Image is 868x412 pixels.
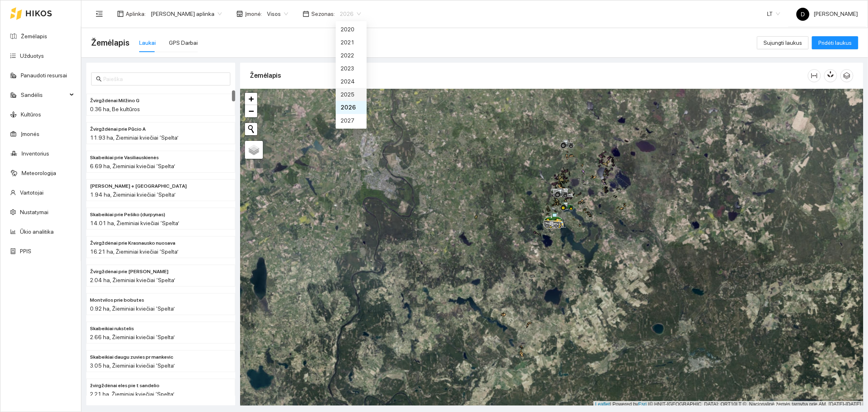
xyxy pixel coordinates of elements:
[812,36,858,49] button: Pridėti laukus
[20,248,31,254] a: PPIS
[267,8,288,20] span: Visos
[796,11,858,17] span: [PERSON_NAME]
[103,75,225,83] input: Paieška
[341,38,362,47] div: 2021
[648,401,649,407] span: |
[245,141,263,159] a: Layers
[90,391,175,397] span: 2.21 ha, Žieminiai kviečiai ‘Spelta’
[90,191,176,198] span: 1.94 ha, Žieminiai kviečiai ‘Spelta’
[801,8,805,21] span: D
[21,72,67,79] a: Panaudoti resursai
[151,8,222,20] span: Donato Klimkevičiaus aplinka
[117,11,124,17] span: layout
[245,93,257,105] a: Zoom in
[341,25,362,34] div: 2020
[90,125,146,133] span: Žvirgždėnai prie Pūcio A
[767,8,780,20] span: LT
[21,87,67,103] span: Sandėlis
[139,38,156,47] div: Laukai
[91,36,129,49] span: Žemėlapis
[336,101,367,114] div: 2026
[249,106,254,116] span: −
[303,11,309,17] span: calendar
[245,9,262,18] span: Įmonė :
[90,248,179,255] span: 16.21 ha, Žieminiai kviečiai ‘Spelta’
[22,150,49,157] a: Inventorius
[91,6,107,22] button: menu-fold
[21,131,39,137] a: Įmonės
[90,134,179,141] span: 11.93 ha, Žieminiai kviečiai ‘Spelta’
[90,220,179,226] span: 14.01 ha, Žieminiai kviečiai ‘Spelta’
[250,64,808,87] div: Žemėlapis
[808,69,821,82] button: column-width
[20,189,44,196] a: Vartotojai
[20,228,54,235] a: Ūkio analitika
[90,382,160,390] span: žvirgždėnai eles pie t sandelio
[341,90,362,99] div: 2025
[90,277,175,283] span: 2.04 ha, Žieminiai kviečiai ‘Spelta’
[336,75,367,88] div: 2024
[340,8,361,20] span: 2026
[341,51,362,60] div: 2022
[20,53,44,59] a: Užduotys
[595,401,610,407] a: Leaflet
[763,38,802,47] span: Sujungti laukus
[90,362,175,369] span: 3.05 ha, Žieminiai kviečiai ‘Spelta’
[20,209,48,215] a: Nustatymai
[336,36,367,49] div: 2021
[90,268,168,276] span: Žvirgždėnai prie mūro Močiutės
[90,154,159,162] span: Skabeikiai prie Vasiliauskienės
[21,33,47,39] a: Žemėlapis
[90,353,173,361] span: Skabeikiai daugu zuvies pr mankevic
[757,36,809,49] button: Sujungti laukus
[90,239,175,247] span: Žvirgždėnai prie Krasnausko nuosava
[245,123,257,135] button: Initiate a new search
[96,76,102,82] span: search
[336,23,367,36] div: 2020
[90,334,175,340] span: 2.66 ha, Žieminiai kviečiai ‘Spelta’
[236,11,243,17] span: shop
[336,114,367,127] div: 2027
[341,77,362,86] div: 2024
[336,62,367,75] div: 2023
[808,72,820,79] span: column-width
[90,106,140,112] span: 0.36 ha, Be kultūros
[90,182,187,190] span: Žvirgždėnai Montvilo + Čėglienės
[249,94,254,104] span: +
[21,111,41,118] a: Kultūros
[311,9,335,18] span: Sezonas :
[90,305,175,312] span: 0.92 ha, Žieminiai kviečiai ‘Spelta’
[341,116,362,125] div: 2027
[757,39,809,46] a: Sujungti laukus
[593,401,863,408] div: | Powered by © HNIT-[GEOGRAPHIC_DATA]; ORT10LT ©, Nacionalinė žemės tarnyba prie AM, [DATE]-[DATE]
[90,211,165,219] span: Skabeikiai prie Pešiko (durpynas)
[638,401,647,407] a: Esri
[341,64,362,73] div: 2023
[90,163,175,169] span: 6.69 ha, Žieminiai kviečiai ‘Spelta’
[90,296,144,304] span: Montvilos prie bobutes
[818,38,852,47] span: Pridėti laukus
[812,39,858,46] a: Pridėti laukus
[245,105,257,117] a: Zoom out
[90,325,134,333] span: Skabeikiai rukstelis
[96,10,103,18] span: menu-fold
[336,88,367,101] div: 2025
[22,170,56,176] a: Meteorologija
[126,9,146,18] span: Aplinka :
[341,103,362,112] div: 2026
[336,49,367,62] div: 2022
[169,38,198,47] div: GPS Darbai
[90,97,140,105] span: Žvirgždėnai Milžino G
